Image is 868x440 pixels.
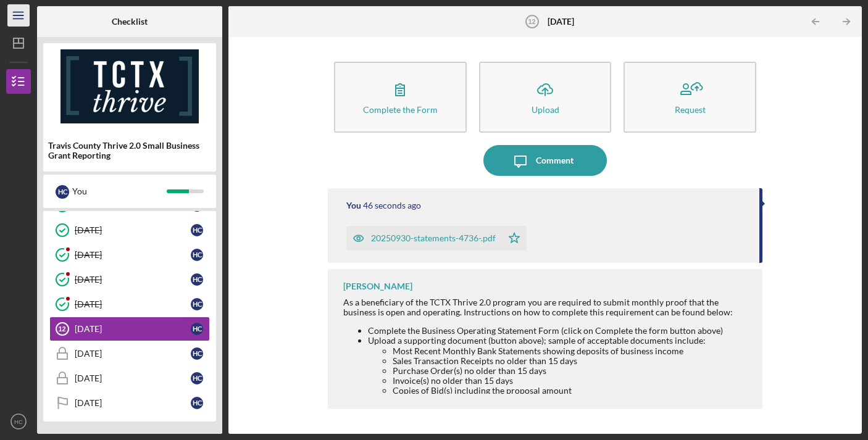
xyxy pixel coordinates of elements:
[346,201,361,210] div: You
[675,105,706,114] div: Request
[343,297,750,317] div: As a beneficiary of the TCTX Thrive 2.0 program you are required to submit monthly proof that the...
[75,373,191,383] div: [DATE]
[393,356,750,366] li: Sales Transaction Receipts no older than 15 days
[191,347,203,360] div: H C
[548,17,574,27] b: [DATE]
[49,218,210,243] a: [DATE]HC
[191,298,203,310] div: H C
[191,249,203,261] div: H C
[528,18,535,25] tspan: 12
[532,105,559,114] div: Upload
[191,224,203,236] div: H C
[75,398,191,408] div: [DATE]
[75,275,191,284] div: [DATE]
[49,317,210,341] a: 12[DATE]HC
[536,145,574,176] div: Comment
[334,62,467,133] button: Complete the Form
[393,366,750,376] li: Purchase Order(s) no older than 15 days
[49,366,210,391] a: [DATE]HC
[191,323,203,335] div: H C
[393,376,750,386] li: Invoice(s) no older than 15 days
[191,397,203,409] div: H C
[56,185,69,199] div: H C
[368,336,750,415] li: Upload a supporting document (button above); sample of acceptable documents include:
[363,201,421,210] time: 2025-10-04 01:14
[49,267,210,292] a: [DATE]HC
[49,341,210,366] a: [DATE]HC
[393,346,750,356] li: Most Recent Monthly Bank Statements showing deposits of business income
[75,324,191,334] div: [DATE]
[624,62,756,133] button: Request
[48,141,211,160] div: Travis County Thrive 2.0 Small Business Grant Reporting
[6,409,31,434] button: HC
[49,292,210,317] a: [DATE]HC
[368,326,750,336] li: Complete the Business Operating Statement Form (click on Complete the form button above)
[72,181,167,202] div: You
[49,243,210,267] a: [DATE]HC
[479,62,612,133] button: Upload
[75,250,191,260] div: [DATE]
[393,386,750,396] li: Copies of Bid(s) including the proposal amount
[75,349,191,359] div: [DATE]
[75,299,191,309] div: [DATE]
[343,281,412,291] div: [PERSON_NAME]
[58,325,65,333] tspan: 12
[75,225,191,235] div: [DATE]
[371,233,496,243] div: 20250930-statements-4736-.pdf
[14,418,23,425] text: HC
[49,391,210,415] a: [DATE]HC
[346,226,527,251] button: 20250930-statements-4736-.pdf
[483,145,607,176] button: Comment
[191,372,203,384] div: H C
[112,17,148,27] b: Checklist
[363,105,438,114] div: Complete the Form
[49,193,210,218] a: [DATE]HC
[43,49,216,123] img: Product logo
[191,273,203,286] div: H C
